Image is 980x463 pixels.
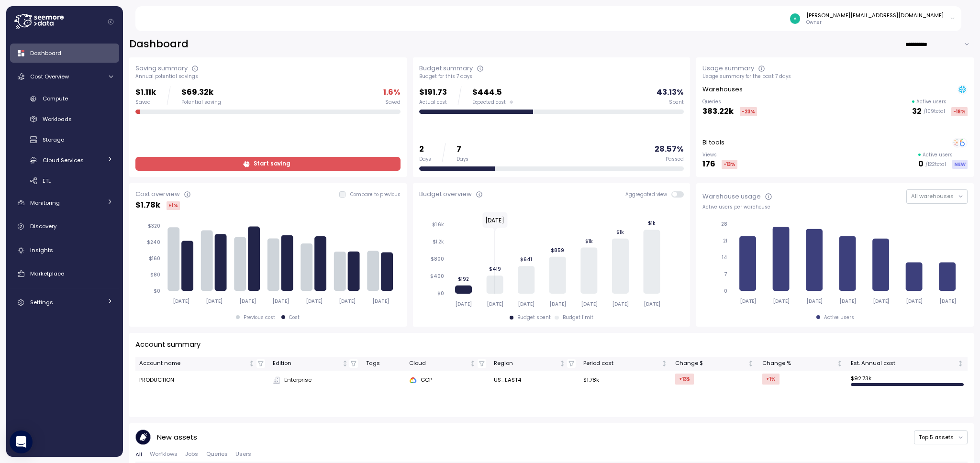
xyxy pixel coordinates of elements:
[469,360,476,367] div: Not sorted
[655,143,684,156] p: 28.57 %
[419,64,473,73] div: Budget summary
[873,298,890,304] tspan: [DATE]
[486,301,503,307] tspan: [DATE]
[916,99,947,105] p: Active users
[10,67,119,86] a: Cost Overview
[740,107,757,116] div: -23 %
[244,314,275,321] div: Previous cost
[906,189,968,203] button: All warehouses
[583,359,659,368] div: Period cost
[579,371,671,390] td: $1.78k
[518,301,535,307] tspan: [DATE]
[10,264,119,283] a: Marketplace
[612,301,629,307] tspan: [DATE]
[30,246,53,254] span: Insights
[10,293,119,312] a: Settings
[923,152,953,158] p: Active users
[150,272,160,278] tspan: $80
[702,105,734,118] p: 383.22k
[135,452,142,457] span: All
[579,357,671,371] th: Period costNot sorted
[30,199,60,207] span: Monitoring
[10,111,119,127] a: Workloads
[135,86,156,99] p: $1.11k
[284,376,312,385] span: Enterprise
[616,229,624,235] tspan: $1k
[490,357,579,371] th: RegionNot sorted
[273,298,290,304] tspan: [DATE]
[485,216,504,224] text: [DATE]
[912,105,922,118] p: 32
[30,270,64,277] span: Marketplace
[669,99,684,106] div: Spent
[847,371,968,390] td: $ 92.73k
[517,314,551,321] div: Budget spent
[10,132,119,148] a: Storage
[836,360,843,367] div: Not sorted
[135,99,156,106] div: Saved
[724,288,728,294] tspan: 0
[419,86,447,99] p: $191.73
[248,360,255,367] div: Not sorted
[432,221,444,228] tspan: $1.6k
[135,357,269,371] th: Account nameNot sorted
[366,359,401,368] div: Tags
[957,360,964,367] div: Not sorted
[702,158,715,171] p: 176
[185,452,198,457] span: Jobs
[419,156,431,163] div: Days
[173,298,189,304] tspan: [DATE]
[373,298,390,304] tspan: [DATE]
[840,298,857,304] tspan: [DATE]
[585,238,592,244] tspan: $1k
[722,160,737,169] div: -13 %
[150,452,178,457] span: Worfklows
[702,64,754,73] div: Usage summary
[925,161,946,168] p: / 122 total
[625,191,672,198] span: Aggregated view
[105,18,117,25] button: Collapse navigation
[157,432,197,443] p: New assets
[273,359,340,368] div: Edition
[10,44,119,63] a: Dashboard
[563,314,593,321] div: Budget limit
[806,11,944,19] div: [PERSON_NAME][EMAIL_ADDRESS][DOMAIN_NAME]
[773,298,790,304] tspan: [DATE]
[702,73,968,80] div: Usage summary for the past 7 days
[806,298,823,304] tspan: [DATE]
[419,73,684,80] div: Budget for this 7 days
[43,156,84,164] span: Cloud Services
[129,37,189,51] h2: Dashboard
[10,173,119,188] a: ETL
[149,255,160,262] tspan: $160
[914,430,968,444] button: Top 5 assets
[918,158,924,171] p: 0
[430,273,444,279] tspan: $400
[675,359,746,368] div: Change $
[306,298,323,304] tspan: [DATE]
[851,359,956,368] div: Est. Annual cost
[10,193,119,212] a: Monitoring
[702,204,968,210] div: Active users per warehouse
[154,288,160,294] tspan: $0
[409,376,486,385] div: GCP
[675,374,694,385] div: +13 $
[405,357,490,371] th: CloudNot sorted
[762,359,835,368] div: Change %
[806,19,944,26] p: Owner
[455,301,472,307] tspan: [DATE]
[43,177,51,185] span: ETL
[254,157,290,170] span: Start saving
[911,192,954,200] span: All warehouses
[10,91,119,107] a: Compute
[657,86,684,99] p: 43.13 %
[740,298,757,304] tspan: [DATE]
[951,107,968,116] div: -18 %
[790,13,800,23] img: 94dcecda6b7efb575386c217fe3d1c2f
[702,138,724,147] p: BI tools
[148,223,160,229] tspan: $320
[419,99,447,106] div: Actual cost
[762,374,780,385] div: +1 %
[10,430,33,453] div: Open Intercom Messenger
[666,156,684,163] div: Passed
